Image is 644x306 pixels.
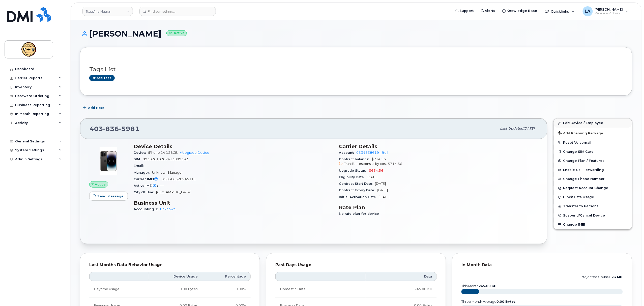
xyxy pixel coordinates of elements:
span: Initial Activation Date [339,195,379,199]
a: 0534838619 - Bell [356,151,388,155]
span: 358366328945111 [162,177,196,181]
span: — [146,164,149,168]
span: Add Note [88,105,104,110]
span: Eligibility Date [339,175,367,179]
span: 89302610207413889392 [143,157,188,161]
text: this month [461,284,497,288]
button: Send Message [89,192,128,201]
div: In Month Data [461,262,623,267]
a: Edit Device / Employee [554,118,632,128]
button: Transfer to Personal [554,202,632,211]
td: 0.00 Bytes [149,281,202,297]
h3: Tags List [89,66,623,73]
text: three month average [461,300,516,303]
button: Change SIM Card [554,147,632,156]
span: 5981 [119,125,139,133]
span: Transfer responsibility cost [344,162,387,166]
span: 403 [90,125,139,133]
h1: [PERSON_NAME] [80,29,632,38]
tspan: 0.00 Bytes [497,300,516,303]
span: $664.56 [369,169,383,172]
span: [DATE] [377,188,388,192]
td: Domestic Data [275,281,366,297]
span: Manager [134,171,152,174]
text: projected count [581,275,623,279]
th: Data [366,272,437,281]
td: 0.00% [202,281,251,297]
span: Send Message [97,194,124,199]
span: Contract balance [339,157,371,161]
span: Email [134,164,146,168]
span: [DATE] [379,195,390,199]
th: Percentage [202,272,251,281]
span: SIM [134,157,143,161]
button: Add Note [80,103,109,112]
span: Account [339,151,356,155]
span: Enable Call Forwarding [563,168,604,172]
span: No rate plan for device [339,212,382,216]
span: Upgrade Status [339,169,369,172]
span: Contract Start Date [339,182,375,186]
span: 836 [103,125,119,133]
span: $714.56 [388,162,402,166]
td: Daytime Usage [89,281,149,297]
a: Add tags [89,75,115,81]
button: Request Account Change [554,183,632,193]
span: [DATE] [367,175,377,179]
span: Carrier IMEI [134,177,162,181]
img: image20231002-3703462-njx0qo.jpeg [93,146,124,176]
button: Change Phone Number [554,174,632,183]
span: — [160,184,164,188]
span: Accounting 1 [134,207,160,211]
small: Active [166,30,187,36]
span: [GEOGRAPHIC_DATA] [156,190,191,194]
button: Block Data Usage [554,193,632,202]
span: Suspend/Cancel Device [563,213,605,217]
button: Enable Call Forwarding [554,165,632,174]
span: [DATE] [523,127,535,130]
div: Past Days Usage [275,262,437,267]
span: Device [134,151,148,155]
a: + Upgrade Device [180,151,209,155]
a: Unknown [160,207,175,211]
th: Device Usage [149,272,202,281]
h3: Business Unit [134,200,333,206]
button: Reset Voicemail [554,138,632,147]
h3: Device Details [134,143,333,149]
span: [DATE] [375,182,386,186]
span: iPhone 14 128GB [148,151,178,155]
span: Active [95,182,106,187]
div: Last Months Data Behavior Usage [89,262,251,267]
button: Change IMEI [554,220,632,229]
span: Active IMEI [134,184,160,188]
span: Add Roaming Package [558,131,603,136]
span: Change Plan / Features [563,159,605,163]
td: 245.00 KB [366,281,437,297]
span: Last updated [500,127,523,130]
span: Unknown Manager [152,171,183,174]
h3: Carrier Details [339,143,538,149]
button: Change Plan / Features [554,156,632,165]
span: $714.56 [339,157,538,166]
tspan: 245.00 KB [479,284,497,288]
span: City Of Use [134,190,156,194]
h3: Rate Plan [339,204,538,210]
button: Suspend/Cancel Device [554,211,632,220]
span: Contract Expiry Date [339,188,377,192]
button: Add Roaming Package [554,128,632,138]
tspan: 2.23 MB [608,275,623,279]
